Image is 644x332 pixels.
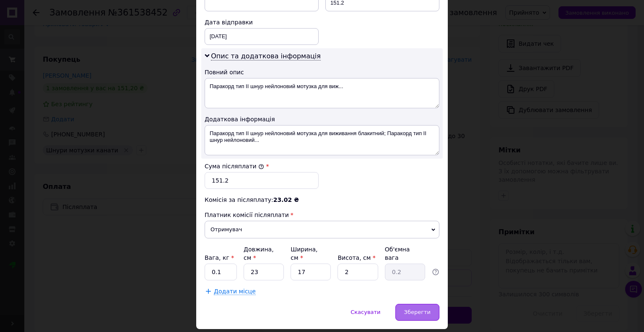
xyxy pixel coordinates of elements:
div: Повний опис [205,68,439,76]
textarea: Паракорд тип II шнур нейлоновий мотузка для виж... [205,78,439,108]
span: Отримувач [205,221,439,238]
textarea: Паракорд тип II шнур нейлоновий мотузка для виживання блакитний; Паракорд тип ІІ шнур нейлоновий... [205,125,439,155]
div: Додаткова інформація [205,115,439,123]
span: Зберегти [404,309,431,315]
span: Скасувати [351,309,380,315]
span: Платник комісії післяплати [205,212,289,218]
label: Висота, см [338,254,375,261]
label: Довжина, см [244,246,274,261]
div: Дата відправки [205,18,319,26]
label: Ширина, см [291,246,317,261]
label: Сума післяплати [205,163,264,170]
div: Об'ємна вага [385,245,425,262]
span: 23.02 ₴ [273,196,299,203]
span: Додати місце [214,288,256,295]
span: Опис та додаткова інформація [211,52,321,60]
label: Вага, кг [205,254,234,261]
div: Комісія за післяплату: [205,196,439,204]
